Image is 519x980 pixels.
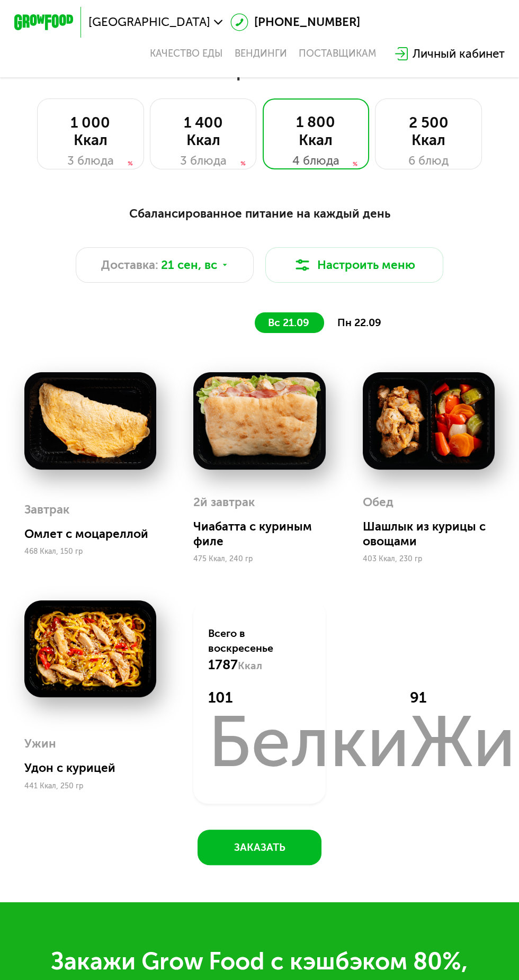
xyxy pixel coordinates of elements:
div: 3 блюда [52,152,129,170]
div: Личный кабинет [413,45,505,63]
div: Шашлык из курицы с овощами [363,519,507,549]
a: [PHONE_NUMBER] [230,13,360,31]
span: [GEOGRAPHIC_DATA] [88,16,210,28]
div: 101 [208,689,410,707]
div: Белки [208,706,410,778]
div: Завтрак [24,499,69,521]
span: 21 сен, вс [161,256,217,274]
a: Вендинги [235,48,287,59]
div: Обед [363,491,393,514]
div: Сбалансированное питание на каждый день [18,205,502,223]
div: 3 блюда [165,152,241,170]
span: 1787 [208,657,238,673]
div: Чиабатта с куриным филе [193,519,337,549]
span: вс 21.09 [268,317,309,329]
div: Всего в воскресенье [208,626,310,674]
span: Доставка: [101,256,158,274]
button: Настроить меню [265,247,443,283]
div: Удон с курицей [24,761,168,776]
div: 4 блюда [278,152,354,170]
div: 441 Ккал, 250 гр [24,782,156,790]
span: пн 22.09 [337,317,381,329]
div: поставщикам [299,48,376,59]
div: 2 500 Ккал [390,114,467,149]
div: 403 Ккал, 230 гр [363,555,495,563]
button: Заказать [198,830,321,865]
div: 468 Ккал, 150 гр [24,547,156,556]
a: Качество еды [150,48,222,59]
span: Ккал [238,660,262,672]
div: 2й завтрак [193,491,255,514]
div: 1 400 Ккал [165,114,241,149]
div: 475 Ккал, 240 гр [193,555,325,563]
div: 6 блюд [390,152,467,170]
div: 1 800 Ккал [278,113,354,149]
div: Ужин [24,733,56,755]
div: 1 000 Ккал [52,114,129,149]
div: Омлет с моцареллой [24,527,168,542]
